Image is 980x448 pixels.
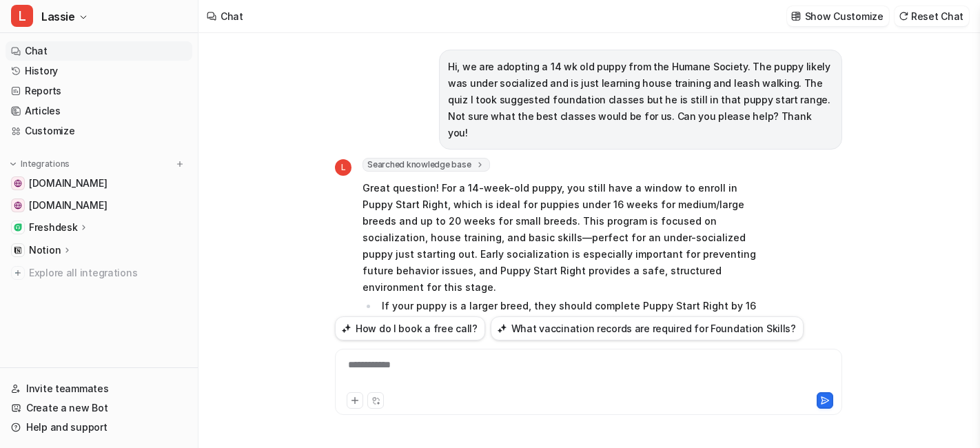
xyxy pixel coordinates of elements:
button: Show Customize [787,6,889,26]
a: Chat [6,41,192,61]
button: Reset Chat [895,6,969,26]
a: History [6,61,192,81]
a: Articles [6,101,192,121]
a: online.whenhoundsfly.com[DOMAIN_NAME] [6,196,192,215]
span: [DOMAIN_NAME] [29,176,107,190]
span: Explore all integrations [29,262,187,284]
button: Integrations [6,157,74,171]
a: Create a new Bot [6,398,192,418]
button: What vaccination records are required for Foundation Skills? [491,316,804,340]
p: Great question! For a 14-week-old puppy, you still have a window to enroll in Puppy Start Right, ... [363,180,766,296]
img: customize [791,11,801,21]
span: Lassie [41,7,75,26]
p: Freshdesk [29,221,77,234]
span: Searched knowledge base [363,158,490,172]
p: Notion [29,243,61,257]
img: online.whenhoundsfly.com [14,201,22,210]
img: expand menu [8,159,18,169]
div: Chat [221,9,243,23]
p: Integrations [21,159,70,170]
a: www.whenhoundsfly.com[DOMAIN_NAME] [6,174,192,193]
img: www.whenhoundsfly.com [14,179,22,187]
img: explore all integrations [11,266,25,280]
a: Help and support [6,418,192,437]
a: Explore all integrations [6,263,192,283]
span: L [11,5,33,27]
img: Freshdesk [14,223,22,232]
img: menu_add.svg [175,159,185,169]
img: Notion [14,246,22,254]
a: Invite teammates [6,379,192,398]
img: reset [899,11,908,21]
li: If your puppy is a larger breed, they should complete Puppy Start Right by 16 weeks, so please en... [378,298,766,364]
span: L [335,159,351,176]
p: Show Customize [805,9,884,23]
button: How do I book a free call? [335,316,485,340]
p: Hi, we are adopting a 14 wk old puppy from the Humane Society. The puppy likely was under sociali... [448,59,833,141]
a: Customize [6,121,192,141]
span: [DOMAIN_NAME] [29,198,107,212]
a: Reports [6,81,192,101]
